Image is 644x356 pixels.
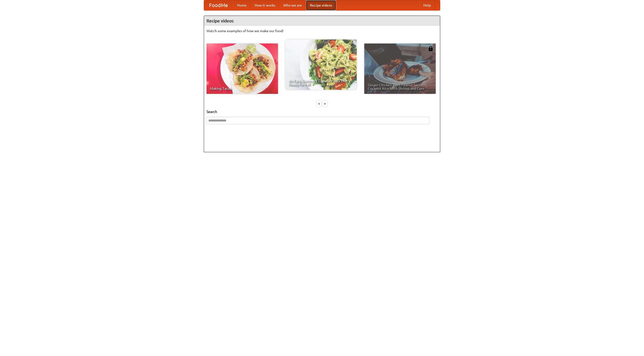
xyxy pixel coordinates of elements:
h4: Recipe videos [204,16,440,26]
a: Help [419,0,435,10]
div: « [317,100,321,107]
a: Making Tacos [207,44,278,94]
a: An Easy, Summery Tomato Pasta That's Ready for Fall [285,39,357,90]
span: An Easy, Summery Tomato Pasta That's Ready for Fall [289,79,353,86]
h5: Search [207,109,437,114]
div: » [323,100,327,107]
a: Who we are [279,0,306,10]
a: Home [233,0,251,10]
a: Recipe videos [306,0,336,10]
img: 483408.png [428,46,433,51]
a: FoodMe [204,0,233,10]
a: How it works [251,0,279,10]
p: Watch some examples of how we make our food! [207,28,437,33]
span: Making Tacos [210,87,274,90]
